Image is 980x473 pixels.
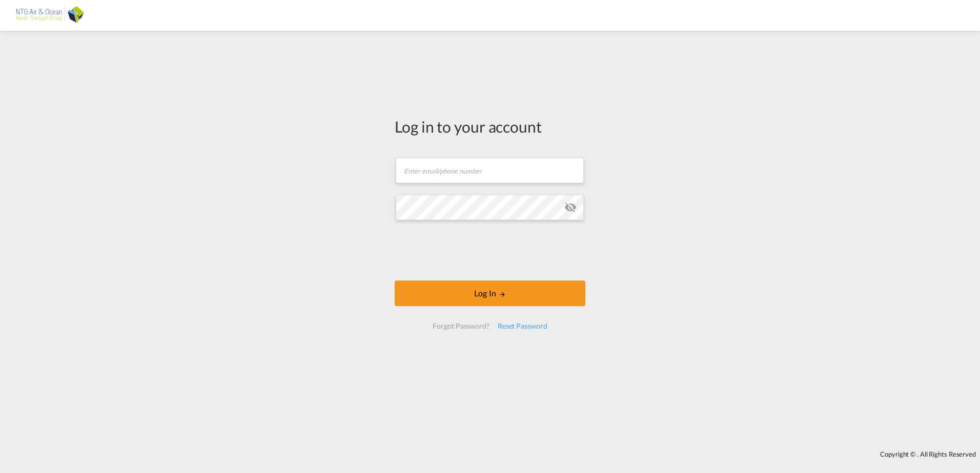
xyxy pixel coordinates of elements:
[428,317,493,335] div: Forgot Password?
[395,281,585,306] button: LOGIN
[15,4,85,27] img: af31b1c0b01f11ecbc353f8e72265e29.png
[395,116,585,137] div: Log in to your account
[494,317,552,335] div: Reset Password
[564,201,577,213] md-icon: icon-eye-off
[396,158,584,183] input: Enter email/phone number
[412,230,568,270] iframe: reCAPTCHA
